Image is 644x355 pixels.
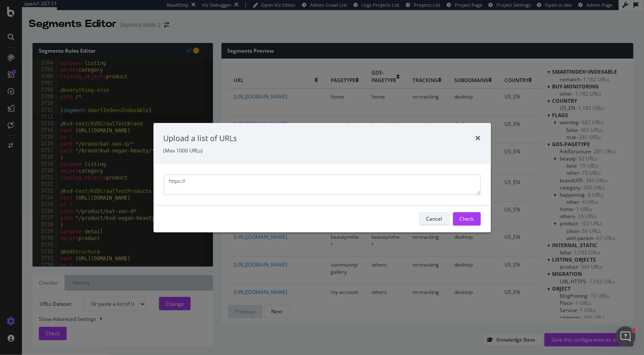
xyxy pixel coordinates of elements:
[615,326,636,347] iframe: Intercom live chat
[154,123,491,232] div: modal
[419,212,450,226] button: Cancel
[426,215,442,222] div: Cancel
[453,212,481,226] button: Check
[164,133,237,144] div: Upload a list of URLs
[164,147,481,154] div: (Max 1000 URLs)
[476,133,481,144] div: times
[460,215,474,222] div: Check
[164,174,481,195] textarea: https://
